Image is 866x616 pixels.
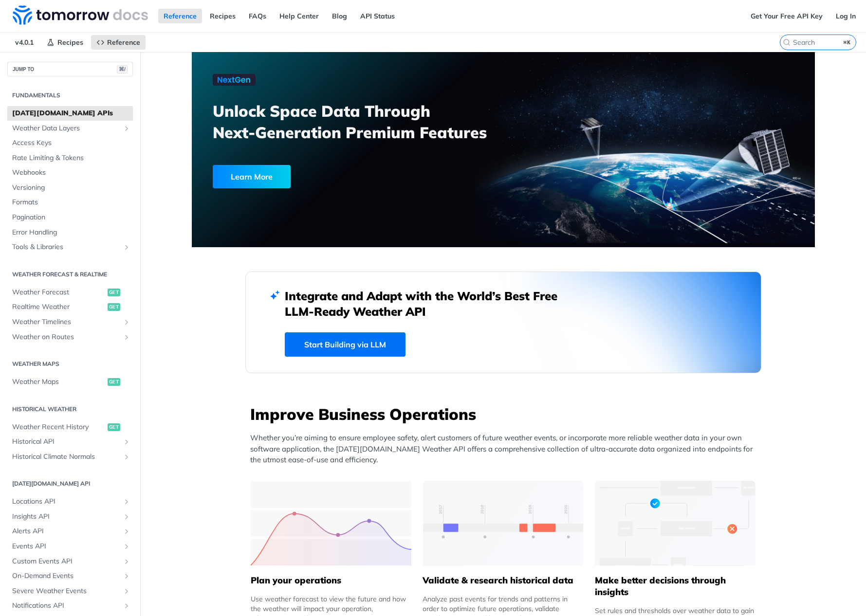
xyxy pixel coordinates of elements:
[12,497,120,507] span: Locations API
[7,330,133,344] a: Weather on RoutesShow subpages for Weather on Routes
[108,289,120,296] span: get
[12,183,130,193] span: Versioning
[7,435,133,449] a: Historical APIShow subpages for Historical API
[12,332,120,342] span: Weather on Routes
[91,35,146,50] a: Reference
[123,602,130,610] button: Show subpages for Notifications API
[12,213,130,222] span: Pagination
[123,572,130,580] button: Show subpages for On-Demand Events
[12,228,130,237] span: Error Handling
[423,575,583,586] h5: Validate & research historical data
[7,315,133,329] a: Weather TimelinesShow subpages for Weather Timelines
[123,513,130,521] button: Show subpages for Insights API
[7,450,133,464] a: Historical Climate NormalsShow subpages for Historical Climate Normals
[12,601,120,611] span: Notifications API
[7,598,133,613] a: Notifications APIShow subpages for Notifications API
[123,498,130,506] button: Show subpages for Locations API
[7,569,133,583] a: On-Demand EventsShow subpages for On-Demand Events
[123,558,130,565] button: Show subpages for Custom Events API
[251,481,411,566] img: 39565e8-group-4962x.svg
[213,165,291,188] div: Learn More
[250,403,761,425] h3: Improve Business Operations
[12,302,105,312] span: Realtime Weather
[7,285,133,300] a: Weather Forecastget
[7,360,133,368] h2: Weather Maps
[12,557,120,566] span: Custom Events API
[117,65,128,73] span: ⌘/
[7,210,133,225] a: Pagination
[12,138,130,148] span: Access Keys
[213,74,256,86] img: NextGen
[841,37,853,47] kbd: ⌘K
[12,109,130,118] span: [DATE][DOMAIN_NAME] APIs
[7,300,133,314] a: Realtime Weatherget
[12,526,120,536] span: Alerts API
[108,378,120,386] span: get
[7,106,133,121] a: [DATE][DOMAIN_NAME] APIs
[783,38,791,46] svg: Search
[12,542,120,551] span: Events API
[107,38,140,47] span: Reference
[7,62,133,76] button: JUMP TO⌘/
[327,9,352,23] a: Blog
[7,405,133,414] h2: Historical Weather
[243,9,272,23] a: FAQs
[12,571,120,581] span: On-Demand Events
[7,524,133,539] a: Alerts APIShow subpages for Alerts API
[12,288,105,297] span: Weather Forecast
[745,9,828,23] a: Get Your Free API Key
[7,136,133,150] a: Access Keys
[7,270,133,279] h2: Weather Forecast & realtime
[213,100,514,143] h3: Unlock Space Data Through Next-Generation Premium Features
[123,543,130,550] button: Show subpages for Events API
[7,195,133,210] a: Formats
[7,479,133,488] h2: [DATE][DOMAIN_NAME] API
[123,587,130,595] button: Show subpages for Severe Weather Events
[10,35,39,50] span: v4.0.1
[12,168,130,178] span: Webhooks
[12,124,120,133] span: Weather Data Layers
[7,375,133,389] a: Weather Mapsget
[57,38,83,47] span: Recipes
[12,422,105,432] span: Weather Recent History
[7,165,133,180] a: Webhooks
[7,91,133,100] h2: Fundamentals
[13,5,148,25] img: Tomorrow.io Weather API Docs
[123,333,130,341] button: Show subpages for Weather on Routes
[158,9,202,23] a: Reference
[595,481,755,566] img: a22d113-group-496-32x.svg
[7,121,133,136] a: Weather Data LayersShow subpages for Weather Data Layers
[12,437,120,447] span: Historical API
[204,9,241,23] a: Recipes
[41,35,89,50] a: Recipes
[123,243,130,251] button: Show subpages for Tools & Libraries
[7,509,133,524] a: Insights APIShow subpages for Insights API
[355,9,400,23] a: API Status
[12,242,120,252] span: Tools & Libraries
[7,539,133,554] a: Events APIShow subpages for Events API
[7,151,133,165] a: Rate Limiting & Tokens
[12,452,120,462] span: Historical Climate Normals
[123,527,130,535] button: Show subpages for Alerts API
[123,318,130,326] button: Show subpages for Weather Timelines
[123,453,130,461] button: Show subpages for Historical Climate Normals
[7,240,133,254] a: Tools & LibrariesShow subpages for Tools & Libraries
[108,303,120,311] span: get
[12,198,130,207] span: Formats
[123,125,130,132] button: Show subpages for Weather Data Layers
[830,9,861,23] a: Log In
[123,438,130,446] button: Show subpages for Historical API
[213,165,454,188] a: Learn More
[12,586,120,596] span: Severe Weather Events
[7,554,133,569] a: Custom Events APIShow subpages for Custom Events API
[595,575,755,598] h5: Make better decisions through insights
[12,153,130,163] span: Rate Limiting & Tokens
[12,377,105,387] span: Weather Maps
[12,512,120,522] span: Insights API
[12,317,120,327] span: Weather Timelines
[7,420,133,435] a: Weather Recent Historyget
[108,423,120,431] span: get
[7,225,133,240] a: Error Handling
[7,584,133,598] a: Severe Weather EventsShow subpages for Severe Weather Events
[251,575,411,586] h5: Plan your operations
